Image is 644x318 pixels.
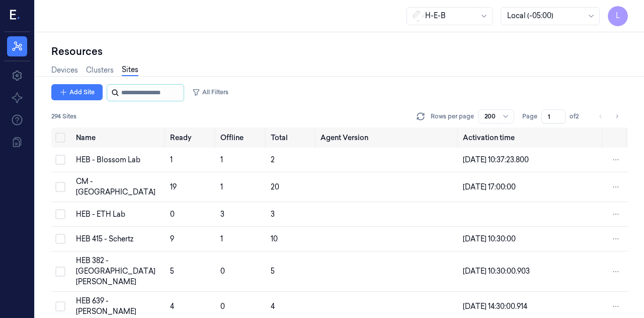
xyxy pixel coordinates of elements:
[594,109,624,123] nav: pagination
[170,267,174,276] span: 5
[431,112,474,121] p: Rows per page
[220,267,225,276] span: 0
[188,84,232,100] button: All Filters
[76,155,162,165] div: HEB - Blossom Lab
[220,155,223,164] span: 1
[220,234,223,243] span: 1
[55,209,65,219] button: Select row
[463,234,516,243] span: [DATE] 10:30:00
[316,128,458,148] th: Agent Version
[608,6,628,26] button: L
[220,210,224,219] span: 3
[170,210,175,219] span: 0
[76,234,162,244] div: HEB 415 - Schertz
[55,182,65,192] button: Select row
[51,112,76,121] span: 294 Sites
[216,128,267,148] th: Offline
[122,65,138,76] a: Sites
[51,65,78,76] a: Devices
[51,44,628,58] div: Resources
[55,267,65,277] button: Select row
[522,112,537,121] span: Page
[271,234,278,243] span: 10
[271,155,275,164] span: 2
[220,302,225,311] span: 0
[170,182,177,192] span: 19
[55,133,65,143] button: Select all
[220,182,223,192] span: 1
[55,301,65,311] button: Select row
[463,155,529,164] span: [DATE] 10:37:23.800
[76,256,162,287] div: HEB 382 - [GEOGRAPHIC_DATA][PERSON_NAME]
[170,234,174,243] span: 9
[72,128,166,148] th: Name
[271,267,275,276] span: 5
[86,65,114,76] a: Clusters
[76,209,162,220] div: HEB - ETH Lab
[55,234,65,244] button: Select row
[267,128,316,148] th: Total
[271,210,275,219] span: 3
[463,302,527,311] span: [DATE] 14:30:00.914
[271,302,275,311] span: 4
[459,128,604,148] th: Activation time
[463,182,516,192] span: [DATE] 17:00:00
[570,112,586,121] span: of 2
[76,296,162,317] div: HEB 639 - [PERSON_NAME]
[463,267,530,276] span: [DATE] 10:30:00.903
[76,176,162,198] div: CM - [GEOGRAPHIC_DATA]
[170,302,174,311] span: 4
[166,128,216,148] th: Ready
[271,182,279,192] span: 20
[170,155,173,164] span: 1
[55,155,65,165] button: Select row
[51,84,103,100] button: Add Site
[610,109,624,123] button: Go to next page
